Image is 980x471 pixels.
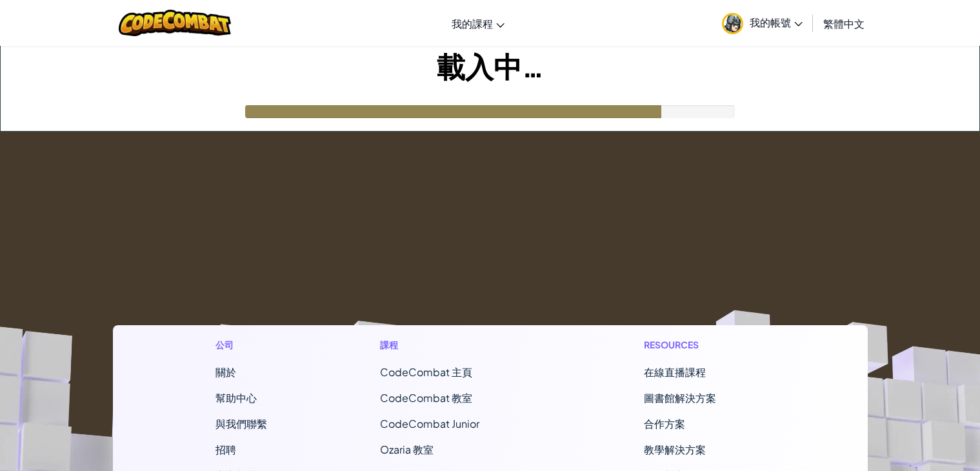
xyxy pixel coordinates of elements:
span: 我的帳號 [750,15,803,29]
a: 關於 [215,365,236,379]
img: avatar [722,13,743,34]
span: CodeCombat 主頁 [380,365,472,379]
h1: 公司 [215,338,267,352]
a: CodeCombat Junior [380,417,479,430]
a: 教學解決方案 [644,443,706,456]
a: 招聘 [215,443,236,456]
a: 合作方案 [644,417,685,430]
a: 繁體中文 [817,6,871,41]
img: CodeCombat logo [119,10,232,36]
h1: 課程 [380,338,531,352]
span: 我的課程 [452,17,493,30]
a: 我的課程 [445,6,511,41]
a: CodeCombat 教室 [380,391,472,405]
h1: Resources [644,338,765,352]
span: 與我們聯繫 [215,417,267,430]
a: 我的帳號 [715,3,809,43]
span: 繁體中文 [823,17,865,30]
a: Ozaria 教室 [380,443,434,456]
a: 幫助中心 [215,391,257,405]
a: 圖書館解決方案 [644,391,716,405]
a: 在線直播課程 [644,365,706,379]
h1: 載入中… [1,46,979,86]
